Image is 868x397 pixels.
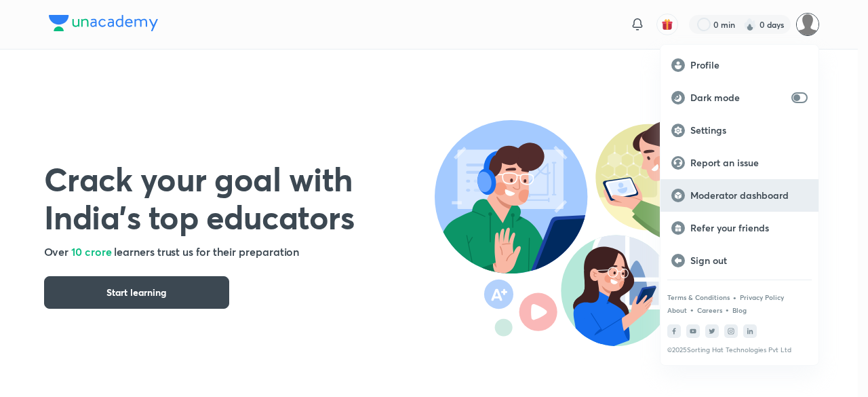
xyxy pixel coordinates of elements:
a: Privacy Policy [740,293,784,301]
p: Sign out [690,254,808,267]
a: Blog [732,306,747,314]
p: Refer your friends [690,222,808,234]
a: Settings [660,114,818,147]
div: • [732,291,737,303]
a: Terms & Conditions [667,293,730,301]
div: • [725,303,730,316]
div: • [690,303,694,316]
p: Moderator dashboard [690,189,808,202]
p: Report an issue [690,157,808,169]
a: About [667,306,687,314]
p: Dark mode [690,92,786,104]
p: Profile [690,59,808,71]
a: Careers [697,306,722,314]
a: Moderator dashboard [660,179,818,212]
a: Profile [660,49,818,81]
p: Settings [690,124,808,136]
p: © 2025 Sorting Hat Technologies Pvt Ltd [667,346,812,354]
a: Refer your friends [660,212,818,244]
